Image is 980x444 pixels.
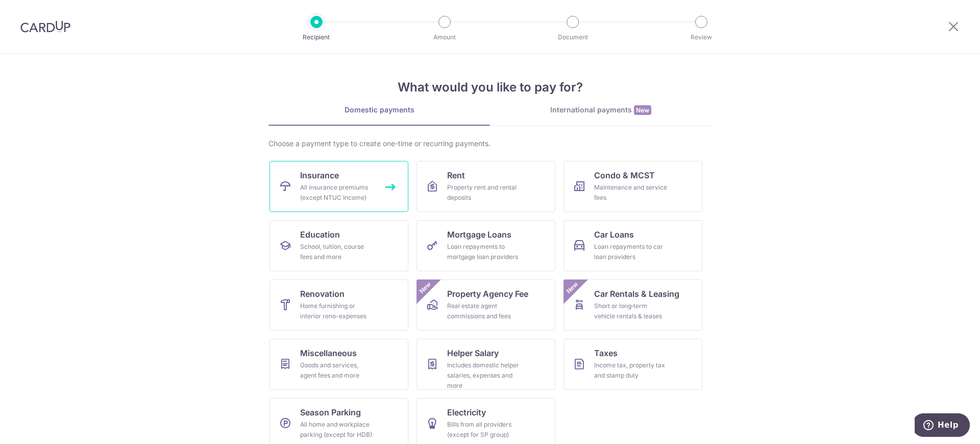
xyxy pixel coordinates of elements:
[300,406,361,418] span: Season Parking
[268,138,712,149] div: Choose a payment type to create one-time or recurring payments.
[416,220,555,271] a: Mortgage LoansLoan repayments to mortgage loan providers
[279,32,354,42] p: Recipient
[447,360,521,391] div: Includes domestic helper salaries, expenses and more
[594,360,668,381] div: Income tax, property tax and stamp duty
[634,105,651,115] span: New
[300,360,374,381] div: Goods and services, agent fees and more
[447,228,511,241] span: Mortgage Loans
[268,105,490,115] div: Domestic payments
[594,301,668,321] div: Short or long‑term vehicle rentals & leases
[490,105,712,115] div: International payments
[447,406,486,418] span: Electricity
[407,32,482,42] p: Amount
[447,182,521,203] div: Property rent and rental deposits
[300,242,374,262] div: School, tuition, course fees and more
[447,301,521,321] div: Real estate agent commissions and fees
[300,228,340,241] span: Education
[416,339,555,390] a: Helper SalaryIncludes domestic helper salaries, expenses and more
[447,242,521,262] div: Loan repayments to mortgage loan providers
[563,339,702,390] a: TaxesIncome tax, property tax and stamp duty
[20,20,70,33] img: CardUp
[594,288,679,300] span: Car Rentals & Leasing
[269,339,408,390] a: MiscellaneousGoods and services, agent fees and more
[563,161,702,212] a: Condo & MCSTMaintenance and service fees
[594,228,634,241] span: Car Loans
[563,279,702,331] a: Car Rentals & LeasingShort or long‑term vehicle rentals & leasesNew
[23,7,44,16] span: Help
[915,413,970,439] iframe: Opens a widget where you can find more information
[564,279,581,296] span: New
[269,279,408,331] a: RenovationHome furnishing or interior reno-expenses
[417,279,434,296] span: New
[535,32,610,42] p: Document
[300,169,339,181] span: Insurance
[594,169,655,181] span: Condo & MCST
[594,242,668,262] div: Loan repayments to car loan providers
[300,182,374,203] div: All insurance premiums (except NTUC Income)
[447,419,521,440] div: Bills from all providers (except for SP group)
[447,347,499,359] span: Helper Salary
[269,161,408,212] a: InsuranceAll insurance premiums (except NTUC Income)
[300,347,357,359] span: Miscellaneous
[300,419,374,440] div: All home and workplace parking (except for HDB)
[269,220,408,271] a: EducationSchool, tuition, course fees and more
[447,288,528,300] span: Property Agency Fee
[268,78,712,97] h4: What would you like to pay for?
[416,161,555,212] a: RentProperty rent and rental deposits
[447,169,465,181] span: Rent
[594,347,618,359] span: Taxes
[563,220,702,271] a: Car LoansLoan repayments to car loan providers
[664,32,739,42] p: Review
[300,301,374,321] div: Home furnishing or interior reno-expenses
[300,288,345,300] span: Renovation
[594,182,668,203] div: Maintenance and service fees
[416,279,555,331] a: Property Agency FeeReal estate agent commissions and feesNew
